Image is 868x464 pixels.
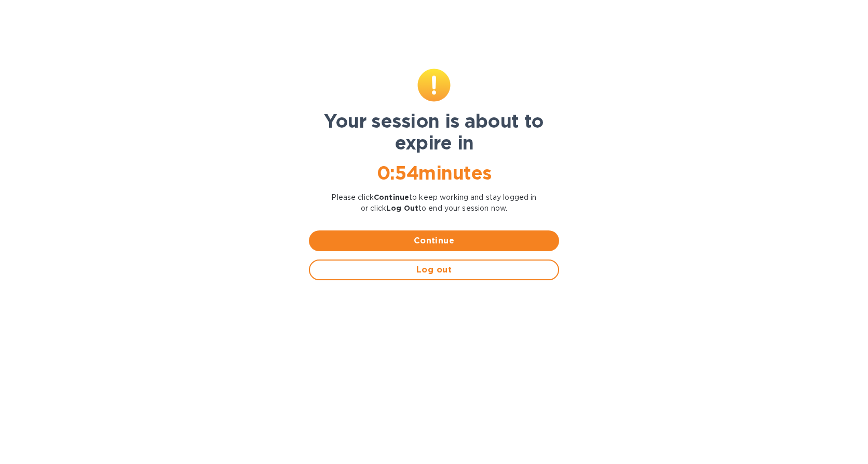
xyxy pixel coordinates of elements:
[309,230,559,251] button: Continue
[386,204,418,212] b: Log Out
[317,235,551,247] span: Continue
[318,264,550,276] span: Log out
[374,193,409,201] b: Continue
[309,192,559,214] p: Please click to keep working and stay logged in or click to end your session now.
[309,162,559,184] h1: 0 : 54 minutes
[309,260,559,280] button: Log out
[309,110,559,154] h1: Your session is about to expire in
